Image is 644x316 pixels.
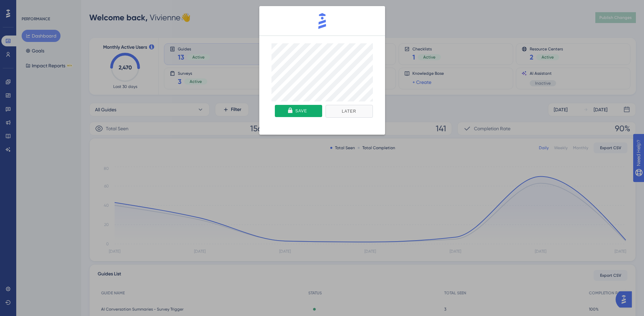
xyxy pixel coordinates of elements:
[16,2,42,10] span: Need Help?
[275,105,322,117] button: Save
[295,105,307,117] div: Save
[326,105,373,118] button: Later
[314,13,331,29] img: userguiding.png
[2,4,14,16] img: launcher-image-alternative-text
